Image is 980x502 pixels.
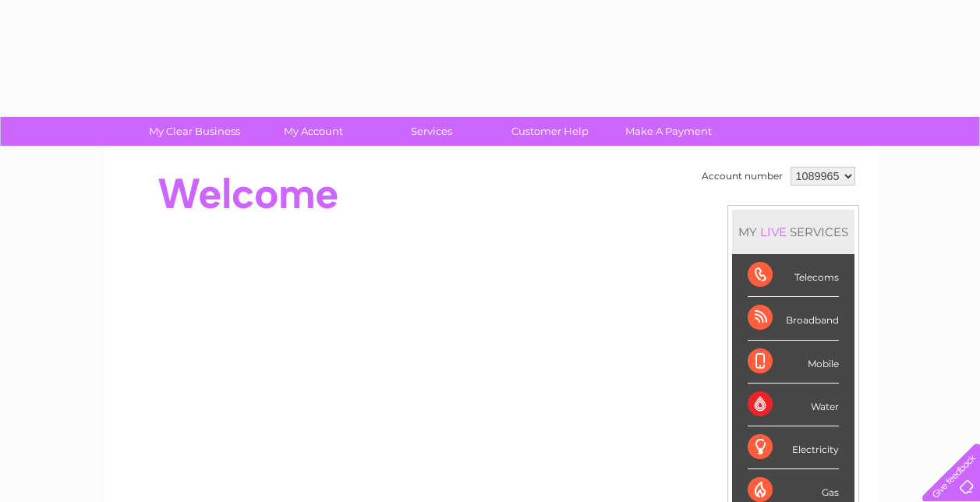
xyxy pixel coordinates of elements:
td: Account number [698,163,787,189]
div: Broadband [748,297,839,340]
div: Telecoms [748,254,839,297]
a: Make A Payment [604,117,733,146]
a: My Clear Business [130,117,259,146]
div: MY SERVICES [732,210,854,254]
div: Mobile [748,341,839,384]
div: Water [748,384,839,426]
a: Customer Help [486,117,614,146]
a: My Account [249,117,377,146]
a: Services [367,117,496,146]
div: LIVE [757,224,790,239]
div: Electricity [748,426,839,469]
